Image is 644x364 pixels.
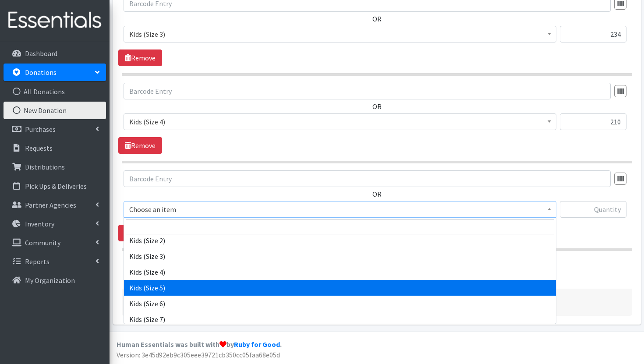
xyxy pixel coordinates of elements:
[4,177,106,195] a: Pick Ups & Deliveries
[4,45,106,62] a: Dashboard
[124,233,556,248] li: Kids (Size 2)
[25,238,60,247] p: Community
[4,64,106,81] a: Donations
[124,280,556,296] li: Kids (Size 5)
[124,26,556,42] span: Kids (Size 3)
[4,158,106,176] a: Distributions
[560,26,626,42] input: Quantity
[560,113,626,130] input: Quantity
[372,14,382,24] label: OR
[117,350,280,359] span: Version: 3e45d92eb9c305eee39721cb350cc05faa68e05d
[124,170,611,187] input: Barcode Entry
[234,340,280,349] a: Ruby for Good
[25,49,57,58] p: Dashboard
[129,28,551,40] span: Kids (Size 3)
[372,189,382,199] label: OR
[4,272,106,289] a: My Organization
[560,201,626,218] input: Quantity
[4,139,106,157] a: Requests
[25,144,53,152] p: Requests
[117,340,282,349] strong: Human Essentials was built with by .
[25,257,50,266] p: Reports
[4,102,106,119] a: New Donation
[118,225,162,241] a: Remove
[25,182,87,191] p: Pick Ups & Deliveries
[129,203,551,216] span: Choose an item
[4,196,106,214] a: Partner Agencies
[124,296,556,311] li: Kids (Size 6)
[25,163,65,171] p: Distributions
[4,253,106,270] a: Reports
[4,215,106,233] a: Inventory
[4,120,106,138] a: Purchases
[129,116,551,128] span: Kids (Size 4)
[25,68,57,77] p: Donations
[25,276,75,285] p: My Organization
[124,248,556,264] li: Kids (Size 3)
[124,311,556,327] li: Kids (Size 7)
[118,137,162,154] a: Remove
[4,83,106,100] a: All Donations
[372,101,382,112] label: OR
[124,201,556,218] span: Choose an item
[124,113,556,130] span: Kids (Size 4)
[4,6,106,35] img: HumanEssentials
[25,219,54,228] p: Inventory
[25,201,76,209] p: Partner Agencies
[25,125,56,134] p: Purchases
[4,234,106,251] a: Community
[118,49,162,66] a: Remove
[124,264,556,280] li: Kids (Size 4)
[124,83,611,99] input: Barcode Entry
